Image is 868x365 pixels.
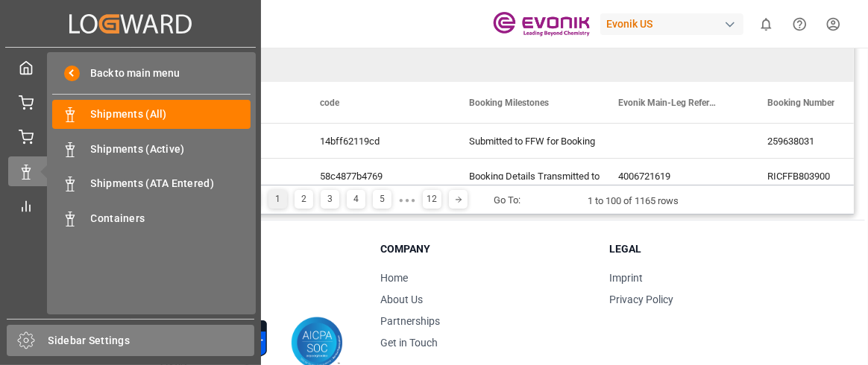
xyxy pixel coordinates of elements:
div: Booking Details Transmitted to SAP [469,159,582,194]
h3: Company [380,241,590,257]
h3: Legal [609,241,819,257]
a: Privacy Policy [609,293,673,305]
div: 3 [321,190,339,209]
div: 14bff62119cd [302,124,451,158]
span: Evonik Main-Leg Reference [618,98,718,108]
button: show 0 new notifications [749,7,783,41]
a: About Us [380,293,423,305]
a: Line Item Parking Lot [8,87,253,116]
a: Partnerships [380,315,440,327]
a: Home [380,272,408,284]
a: Shipments (ATA Entered) [52,169,251,198]
button: Help Center [783,7,817,41]
a: Containers [52,203,251,232]
a: Get in Touch [380,337,438,349]
div: ● ● ● [399,194,415,206]
span: Sidebar Settings [48,333,255,349]
div: Go To: [494,193,521,208]
a: Imprint [609,272,643,284]
div: 1 to 100 of 1165 rows [588,194,679,209]
span: Back to main menu [80,66,180,81]
a: Line Item All [8,122,253,151]
div: 4 [347,190,365,209]
div: Submitted to FFW for Booking [469,124,582,159]
img: Evonik-brand-mark-Deep-Purple-RGB.jpeg_1700498283.jpeg [493,11,590,37]
div: Evonik US [600,13,743,35]
span: Booking Milestones [469,98,549,108]
div: 1 [268,190,287,209]
div: 12 [423,190,441,209]
a: My Cockpit [8,53,253,82]
div: 5 [373,190,391,209]
div: 4006721619 [600,159,749,193]
a: Shipments (Active) [52,134,251,163]
div: 2 [295,190,313,209]
span: Containers [91,211,251,226]
span: Shipments (Active) [91,142,251,157]
span: code [320,98,339,108]
a: Shipments (All) [52,100,251,129]
a: My Reports [8,191,253,220]
div: 58c4877b4769 [302,159,451,193]
span: Shipments (ATA Entered) [91,176,251,191]
button: Evonik US [600,10,749,38]
span: Booking Number [767,98,834,108]
span: Shipments (All) [91,107,251,122]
